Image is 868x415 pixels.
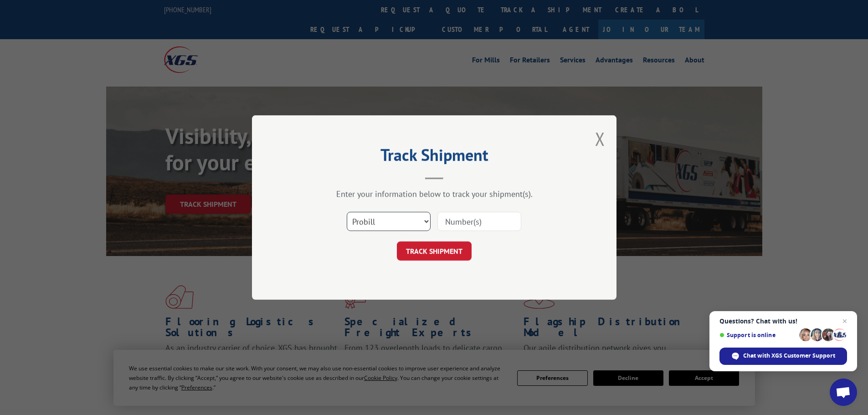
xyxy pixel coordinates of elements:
[397,241,472,261] button: TRACK SHIPMENT
[298,149,571,166] h2: Track Shipment
[839,316,850,327] span: Close chat
[830,379,857,406] div: Open chat
[719,318,847,325] span: Questions? Chat with us!
[743,352,835,360] span: Chat with XGS Customer Support
[719,332,796,338] span: Support is online
[719,348,847,365] div: Chat with XGS Customer Support
[437,212,521,231] input: Number(s)
[298,189,571,199] div: Enter your information below to track your shipment(s).
[595,127,605,151] button: Close modal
